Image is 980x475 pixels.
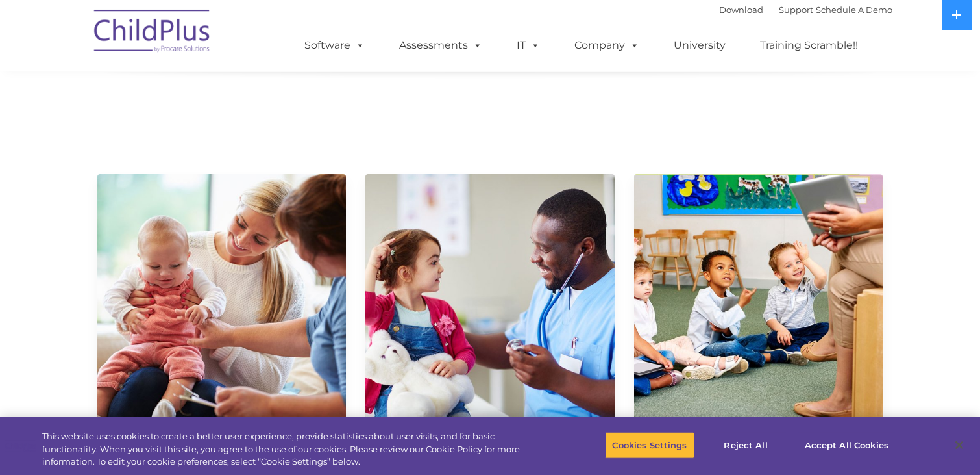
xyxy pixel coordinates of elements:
font: | [719,5,892,15]
a: Assessments [386,32,495,58]
a: Schedule A Demo [816,5,892,15]
a: Support [779,5,813,15]
a: Software [291,32,378,58]
img: Education-750 [634,174,883,423]
a: Company [561,32,652,58]
div: This website uses cookies to create a better user experience, provide statistics about user visit... [42,430,539,469]
img: Health750 [365,174,614,423]
button: Accept All Cookies [798,431,896,459]
button: Reject All [705,431,787,459]
a: University [661,32,739,58]
button: Cookies Settings [605,431,694,459]
a: IT [504,32,553,58]
a: Download [719,5,763,15]
img: FamilyServices-750 [97,174,346,423]
img: ChildPlus by Procare Solutions [88,1,217,66]
a: Training Scramble!! [747,32,871,58]
button: Close [945,431,974,459]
